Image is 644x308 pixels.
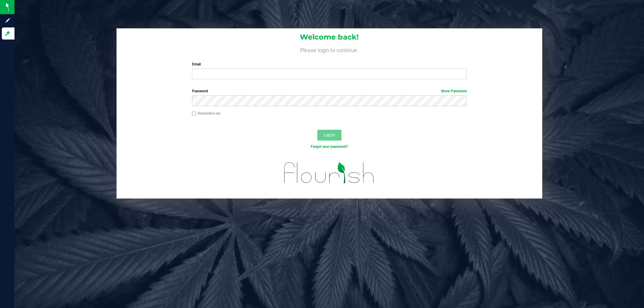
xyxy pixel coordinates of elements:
[192,89,208,93] span: Password
[317,130,341,141] button: Log In
[117,46,542,53] h4: Please login to continue.
[311,144,348,149] a: Forgot your password?
[276,156,383,190] img: flourish_logo.svg
[192,111,220,116] label: Remember me
[192,112,196,116] input: Remember me
[117,33,542,41] h1: Welcome back!
[5,30,11,37] inline-svg: Log in
[192,62,467,67] label: Email
[323,132,335,137] span: Log In
[5,17,11,24] inline-svg: Sign up
[441,89,467,93] a: Show Password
